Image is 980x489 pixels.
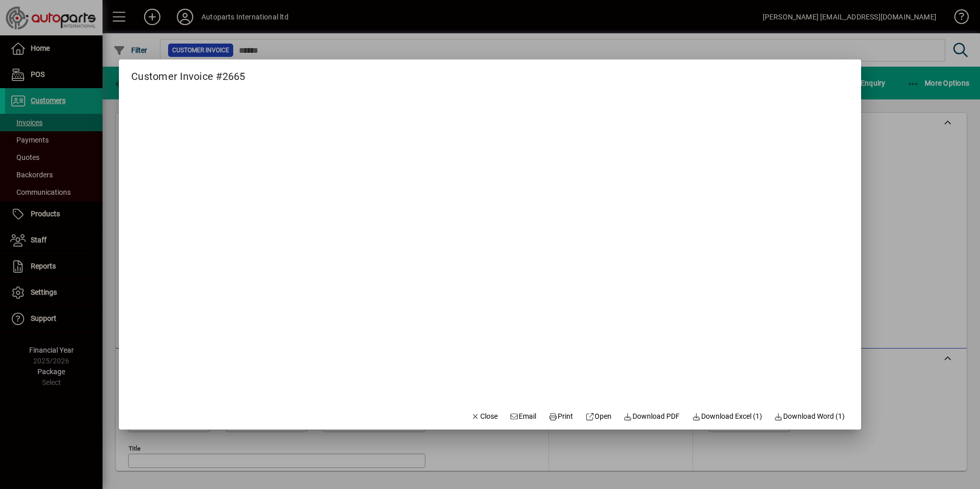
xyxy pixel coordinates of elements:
span: Download Excel (1) [692,411,762,422]
span: Close [471,411,498,422]
h2: Customer Invoice #2665 [119,59,258,85]
button: Email [506,407,541,425]
span: Print [548,411,573,422]
a: Open [581,407,616,425]
button: Close [467,407,502,425]
span: Open [585,411,611,422]
span: Download Word (1) [774,411,845,422]
a: Download PDF [620,407,684,425]
button: Print [544,407,577,425]
span: Email [510,411,537,422]
button: Download Word (1) [770,407,849,425]
button: Download Excel (1) [688,407,766,425]
span: Download PDF [624,411,680,422]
